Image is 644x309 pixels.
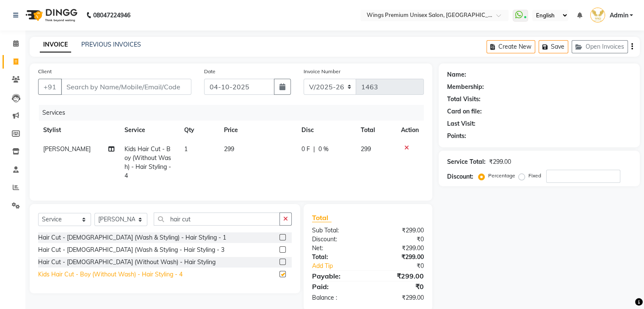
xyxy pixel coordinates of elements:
[306,293,368,302] div: Balance :
[396,121,424,140] th: Action
[539,40,568,53] button: Save
[81,41,141,48] a: PREVIOUS INVOICES
[572,40,628,53] button: Open Invoices
[447,107,482,116] div: Card on file:
[356,121,396,140] th: Total
[224,145,234,153] span: 299
[306,262,378,270] a: Add Tip
[40,37,71,52] a: INVOICE
[38,258,216,267] div: Hair Cut - [DEMOGRAPHIC_DATA] (Without Wash) - Hair Styling
[306,235,368,244] div: Discount:
[318,145,329,154] span: 0 %
[447,95,481,104] div: Total Visits:
[447,83,484,91] div: Membership:
[313,145,315,154] span: |
[119,121,179,140] th: Service
[38,270,182,279] div: Kids Hair Cut - Boy (Without Wash) - Hair Styling - 4
[378,262,430,270] div: ₹0
[447,119,475,128] div: Last Visit:
[368,271,430,281] div: ₹299.00
[38,246,224,254] div: Hair Cut - [DEMOGRAPHIC_DATA] (Wash & Styling - Hair Styling - 3
[306,281,368,292] div: Paid:
[22,3,80,27] img: logo
[184,145,188,153] span: 1
[447,157,486,166] div: Service Total:
[296,121,356,140] th: Disc
[39,105,430,121] div: Services
[361,145,371,153] span: 299
[486,40,535,53] button: Create New
[368,281,430,292] div: ₹0
[312,213,332,222] span: Total
[38,68,52,75] label: Client
[368,244,430,253] div: ₹299.00
[124,145,171,179] span: Kids Hair Cut - Boy (Without Wash) - Hair Styling - 4
[306,226,368,235] div: Sub Total:
[38,233,226,242] div: Hair Cut - [DEMOGRAPHIC_DATA] (Wash & Styling) - Hair Styling - 1
[447,172,473,181] div: Discount:
[368,226,430,235] div: ₹299.00
[447,132,466,141] div: Points:
[306,244,368,253] div: Net:
[368,253,430,262] div: ₹299.00
[38,121,119,140] th: Stylist
[38,79,62,95] button: +91
[219,121,296,140] th: Price
[154,212,280,226] input: Search or Scan
[306,253,368,262] div: Total:
[368,293,430,302] div: ₹299.00
[43,145,91,153] span: [PERSON_NAME]
[488,172,515,179] label: Percentage
[489,157,511,166] div: ₹299.00
[179,121,219,140] th: Qty
[301,145,310,154] span: 0 F
[61,79,191,95] input: Search by Name/Mobile/Email/Code
[93,3,130,27] b: 08047224946
[304,68,340,75] label: Invoice Number
[609,11,628,20] span: Admin
[447,70,466,79] div: Name:
[204,68,216,75] label: Date
[306,271,368,281] div: Payable:
[590,8,605,22] img: Admin
[368,235,430,244] div: ₹0
[528,172,541,179] label: Fixed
